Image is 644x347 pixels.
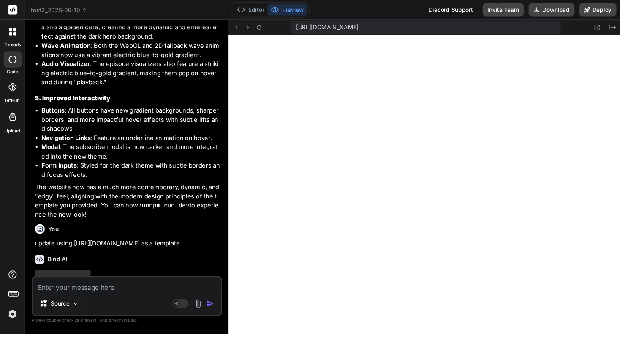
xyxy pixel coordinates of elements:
[549,3,597,17] button: Download
[43,167,229,186] li: : Styled for the dark theme with subtle borders and focus effects.
[36,248,229,258] p: update using [URL][DOMAIN_NAME] as a template
[43,139,94,147] strong: Navigation Links
[43,43,94,51] strong: Wave Animation
[43,14,229,43] li: : Particles now glow with an electric blue aura and a golden core, creating a more dynamic and et...
[307,24,372,33] span: [URL][DOMAIN_NAME]
[6,319,20,333] img: settings
[113,330,128,335] span: privacy
[602,3,640,17] button: Deploy
[7,71,19,78] label: code
[155,209,197,218] code: npm run dev
[237,36,644,347] iframe: Preview
[50,234,61,242] h6: You
[43,62,229,91] li: : The episode visualizers also feature a striking electric blue-to-gold gradient, making them pop...
[243,4,278,16] button: Editor
[36,190,229,228] p: The website now has a much more contemporary, dynamic, and "edgy" feel, aligning with the modern ...
[43,168,80,176] strong: Form Inputs
[75,312,82,319] img: Pick Models
[5,132,21,140] label: Upload
[43,110,67,118] strong: Buttons
[43,148,229,167] li: : The subscribe modal is now darker and more integrated into the new theme.
[43,62,93,70] strong: Audio Visualizer
[4,43,22,50] label: threads
[5,101,21,108] label: GitHub
[278,4,319,16] button: Preview
[43,149,62,157] strong: Modal
[214,311,223,319] img: icon
[36,281,94,287] span: ‌
[53,311,72,319] p: Source
[43,139,229,149] li: : Feature an underline animation on hover.
[32,6,91,15] span: test2_2025-09-10
[49,265,70,273] h6: Bind AI
[440,3,496,17] div: Discord Support
[33,328,231,336] p: Always double-check its answers. Your in Bind
[201,311,211,320] img: attachment
[36,98,115,106] strong: 5. Improved Interactivity
[43,110,229,139] li: : All buttons have new gradient backgrounds, sharper borders, and more impactful hover effects wi...
[501,3,544,17] button: Invite Team
[43,43,229,62] li: : Both the WebGL and 2D fallback wave animations now use a vibrant electric blue-to-gold gradient.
